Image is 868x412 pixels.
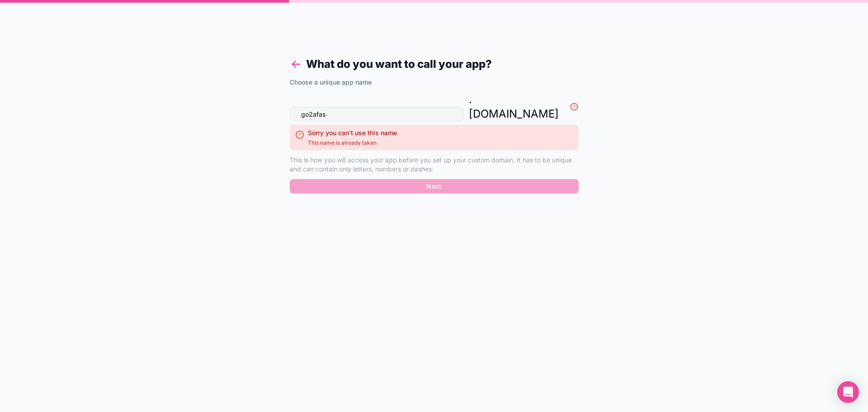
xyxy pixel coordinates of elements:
span: This name is already taken [308,139,397,147]
div: Open Intercom Messenger [837,381,859,403]
h2: Sorry you can't use this name [308,128,397,137]
label: Choose a unique app name [290,78,372,87]
h1: What do you want to call your app? [290,56,579,72]
p: . [DOMAIN_NAME] [469,92,559,121]
p: This is how you will access your app before you set up your custom domain. It has to be unique an... [290,156,579,174]
input: katjang [290,107,463,121]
